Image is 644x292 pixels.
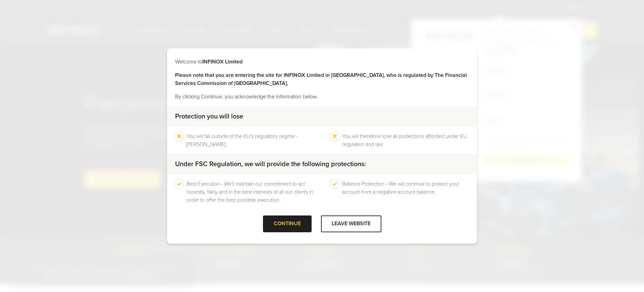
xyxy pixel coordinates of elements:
div: CONTINUE [263,215,312,232]
strong: Protection you will lose [175,112,243,120]
strong: Please note that you are entering the site for INFINOX Limited in [GEOGRAPHIC_DATA], who is regul... [175,72,467,87]
li: Balance Protection - We will continue to protect your account from a negative account balance. [342,180,469,204]
p: By clicking Continue, you acknowledge the information below. [175,93,469,101]
p: Welcome to [175,58,469,66]
strong: INFINOX Limited [202,58,243,65]
strong: Under FSC Regulation, we will provide the following protections: [175,160,366,168]
li: Best Execution - We’ll maintain our commitment to act honestly, fairly and in the best interests ... [186,180,313,204]
li: You will fall outside of the EU's regulatory regime - [PERSON_NAME]. [186,132,313,148]
li: You will therefore lose all protections afforded under EU regulation and law. [342,132,469,148]
div: LEAVE WEBSITE [321,215,381,232]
